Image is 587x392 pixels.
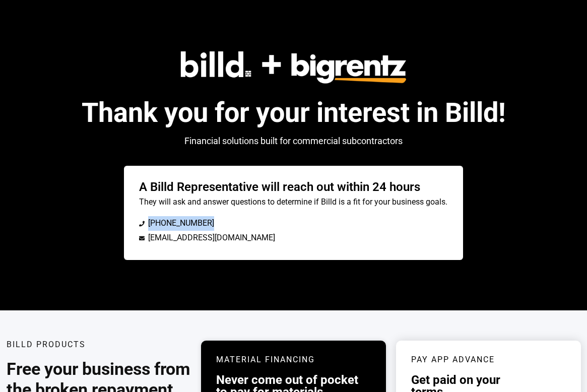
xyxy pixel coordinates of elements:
[146,216,214,231] span: [PHONE_NUMBER]
[139,198,448,206] p: They will ask and answer questions to determine if Billd is a fit for your business goals.
[216,356,371,364] h3: Material Financing
[82,99,506,126] h1: Thank you for your interest in Billd!
[411,356,566,364] h3: pay app advance
[7,341,191,349] h3: Billd Products
[139,181,448,193] h3: A Billd Representative will reach out within 24 hours
[146,231,275,245] span: [EMAIL_ADDRESS][DOMAIN_NAME]
[124,137,464,146] h3: Financial solutions built for commercial subcontractors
